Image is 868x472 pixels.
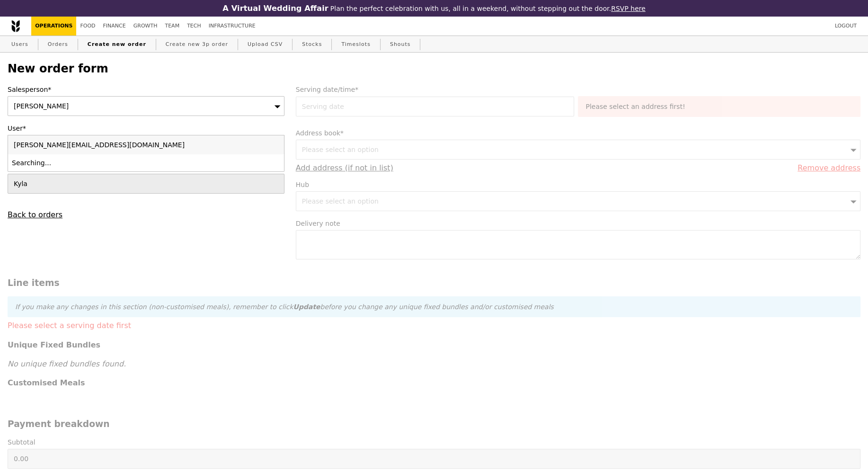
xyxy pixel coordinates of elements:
a: Create new order [84,36,150,53]
a: RSVP here [611,5,646,12]
a: Back to orders [8,210,62,219]
a: Food [76,17,99,36]
a: Growth [130,17,161,36]
a: Infrastructure [205,17,259,36]
label: User* [8,124,284,133]
a: Operations [31,17,76,36]
h2: New order form [8,62,860,75]
a: Orders [44,36,72,53]
span: [PERSON_NAME] [14,102,69,110]
div: Plan the perfect celebration with us, all in a weekend, without stepping out the door. [161,4,707,13]
a: Users [8,36,32,53]
a: Shouts [386,36,415,53]
label: Salesperson* [8,85,284,94]
a: Team [161,17,183,36]
h3: A Virtual Wedding Affair [222,4,328,13]
li: Searching... [8,154,284,171]
a: Timeslots [337,36,374,53]
a: Stocks [298,36,326,53]
a: Tech [183,17,205,36]
a: Logout [831,17,860,36]
a: Finance [99,17,130,36]
img: Grain logo [11,20,20,32]
a: Upload CSV [244,36,286,53]
a: Create new 3p order [162,36,232,53]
